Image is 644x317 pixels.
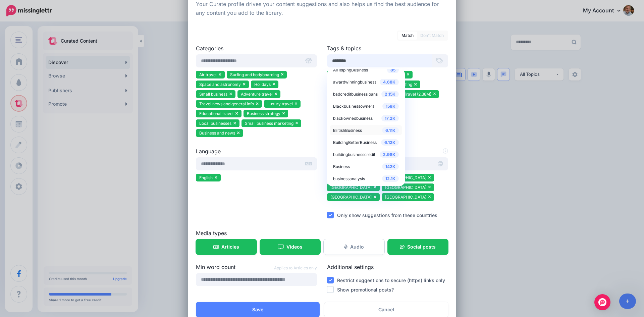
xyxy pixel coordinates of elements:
[381,91,399,97] span: 2.15K
[247,111,280,116] span: Business strategy
[388,239,448,255] a: Social posts
[333,92,378,97] span: badcreditbusinessloans
[387,67,399,73] span: 85
[333,128,362,133] span: BritishBusiness
[385,185,426,190] span: [GEOGRAPHIC_DATA]
[333,104,374,109] span: Blackbusinessowners
[385,195,426,200] span: [GEOGRAPHIC_DATA]
[196,44,317,52] label: Categories
[230,72,279,77] span: Surfing and bodyboarding
[330,101,402,111] a: 158K Blackbusinessowners
[196,239,257,255] a: Articles
[196,229,448,237] label: Media types
[267,101,293,106] span: Luxury travel
[221,245,239,249] span: Articles
[199,121,231,126] span: Local businesses
[385,175,426,180] span: [GEOGRAPHIC_DATA]
[382,163,399,170] span: 142K
[330,161,402,171] a: 142K Business
[333,164,350,169] span: Business
[199,92,227,97] span: Small business
[274,265,317,271] span: Applies to Articles only
[286,245,303,249] span: Videos
[333,116,373,121] span: blackownedbusiness
[337,286,394,294] label: Show promotional posts?
[327,263,448,271] label: Additional settings
[324,239,384,255] a: Audio
[330,173,402,183] a: 12.1K businessanalysis
[381,139,399,146] span: 6.12K
[330,77,402,87] a: 4.68K awardwinningbusiness
[594,294,610,310] div: Open Intercom Messenger
[199,111,233,116] span: Educational travel
[199,175,213,180] span: English
[196,263,317,271] label: Min word count
[199,72,217,77] span: Air travel
[199,130,235,136] span: Business and news
[337,276,445,284] label: Restrict suggestions to secure (https) links only
[330,149,402,159] a: 2.98K buildingbusinesscredit
[381,115,399,121] span: 17.2K
[330,137,402,147] a: 6.12K BuildingBetterBusiness
[391,92,431,97] span: CoupleTravel (2.38M)
[333,80,376,85] span: awardwinningbusiness
[330,113,402,123] a: 17.2K blackownedbusiness
[199,82,241,87] span: Space and astronomy
[254,82,271,87] span: Holidays
[260,239,321,255] a: Videos
[382,127,399,134] span: 6.11K
[380,79,399,85] span: 4.68K
[398,32,417,40] a: Match
[330,185,372,190] span: [GEOGRAPHIC_DATA]
[399,82,412,87] span: surfing
[337,211,437,219] label: Only show suggestions from these countries
[241,92,273,97] span: Adventure travel
[327,44,448,52] label: Tags & topics
[196,147,317,155] label: Language
[382,175,399,182] span: 12.1K
[333,176,365,181] span: businessanalysis
[330,125,402,135] a: 6.11K BritishBusiness
[199,101,254,106] span: Travel news and general info
[245,121,293,126] span: Small business marketing
[333,140,377,145] span: BuildingBetterBusiness
[407,245,436,249] span: Social posts
[350,245,364,249] span: Audio
[382,103,399,109] span: 158K
[417,32,447,40] a: Don't Match
[330,195,372,200] span: [GEOGRAPHIC_DATA]
[333,67,368,72] span: AIHelpingBusiness
[330,89,402,99] a: 2.15K badcreditbusinessloans
[333,152,375,157] span: buildingbusinesscredit
[380,151,399,158] span: 2.98K
[330,65,402,75] a: 85 AIHelpingBusiness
